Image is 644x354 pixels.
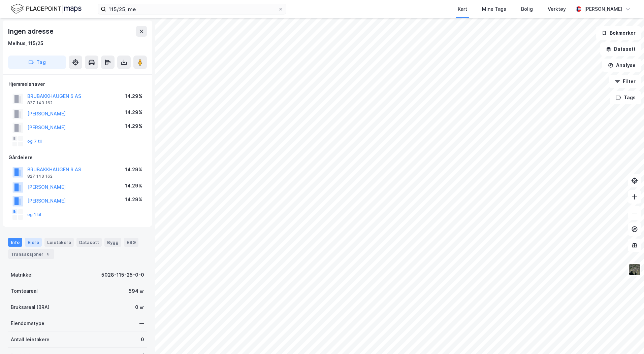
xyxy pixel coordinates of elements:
[8,249,54,259] div: Transaksjoner
[125,92,142,100] div: 14.29%
[8,153,147,162] div: Gårdeiere
[8,56,66,69] button: Tag
[610,91,641,104] button: Tags
[11,319,44,327] div: Eiendomstype
[141,335,144,344] div: 0
[11,303,50,311] div: Bruksareal (BRA)
[8,238,22,247] div: Info
[125,196,142,204] div: 14.29%
[11,3,82,15] img: logo.f888ab2527a4732fd821a326f86c7f29.svg
[610,322,644,354] div: Kontrollprogram for chat
[609,75,641,88] button: Filter
[596,26,641,40] button: Bokmerker
[11,335,50,344] div: Antall leietakere
[45,251,52,257] div: 6
[104,238,121,247] div: Bygg
[458,5,467,13] div: Kart
[129,287,144,295] div: 594 ㎡
[25,238,42,247] div: Eiere
[482,5,506,13] div: Mine Tags
[8,26,55,37] div: Ingen adresse
[76,238,102,247] div: Datasett
[135,303,144,311] div: 0 ㎡
[11,271,33,279] div: Matrikkel
[11,287,38,295] div: Tomteareal
[521,5,533,13] div: Bolig
[8,39,43,47] div: Melhus, 115/25
[124,238,138,247] div: ESG
[27,100,53,106] div: 827 143 162
[125,166,142,174] div: 14.29%
[101,271,144,279] div: 5028-115-25-0-0
[27,174,53,179] div: 827 143 162
[8,80,147,88] div: Hjemmelshaver
[125,108,142,116] div: 14.29%
[125,122,142,130] div: 14.29%
[106,4,278,14] input: Søk på adresse, matrikkel, gårdeiere, leietakere eller personer
[548,5,566,13] div: Verktøy
[139,319,144,327] div: —
[125,182,142,190] div: 14.29%
[584,5,622,13] div: [PERSON_NAME]
[600,42,641,56] button: Datasett
[602,59,641,72] button: Analyse
[44,238,74,247] div: Leietakere
[628,263,641,276] img: 9k=
[610,322,644,354] iframe: Chat Widget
